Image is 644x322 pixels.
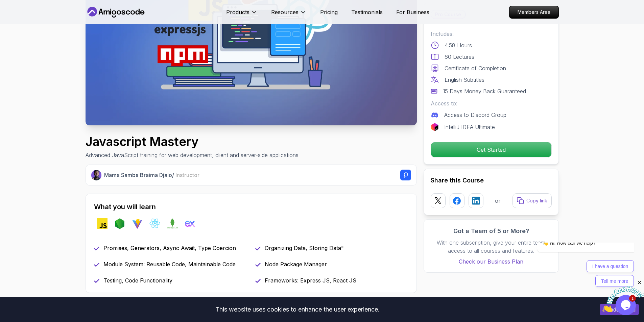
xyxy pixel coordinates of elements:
p: Advanced JavaScript training for web development, client and server-side applications [86,151,299,159]
h2: Share this Course [431,176,552,185]
div: This website uses cookies to enhance the user experience. [5,302,590,317]
a: Check our Business Plan [431,257,552,266]
img: vite logo [132,218,143,229]
span: Instructor [175,172,199,178]
a: Members Area [509,6,559,19]
img: Nelson Djalo [91,170,102,180]
p: Testing, Code Functionality [103,276,172,284]
button: Resources [271,8,307,22]
button: Get Started [431,142,552,157]
h3: Got a Team of 5 or More? [431,226,552,236]
h2: What you will learn [94,202,408,212]
a: For Business [396,8,429,16]
img: javascript logo [97,218,108,229]
p: Certificate of Completion [445,64,506,72]
p: Includes: [431,30,552,38]
p: Mama Samba Braima Djalo / [104,171,199,179]
img: react logo [149,218,160,229]
img: mongodb logo [167,218,178,229]
img: jetbrains logo [431,123,439,131]
p: English Subtitles [445,76,484,84]
p: 4.58 Hours [445,41,472,49]
p: Organizing Data, Storing Data" [265,244,344,252]
button: I have a question [71,18,119,30]
p: Get Started [431,142,551,157]
iframe: chat widget [602,280,644,312]
button: Products [226,8,258,22]
img: nodejs logo [114,218,125,229]
p: Products [226,8,249,16]
p: Members Area [509,6,558,18]
p: Copy link [526,197,547,204]
p: Access to: [431,99,552,107]
h1: Javascript Mastery [86,135,299,148]
button: Accept cookies [600,304,639,315]
button: Copy link [512,193,552,208]
a: Pricing [320,8,338,16]
p: Promises, Generators, Async Await, Type Coercion [103,244,236,252]
p: With one subscription, give your entire team access to all courses and features. [431,239,552,255]
p: 60 Lectures [445,53,474,61]
a: Testimonials [351,8,383,16]
p: Access to Discord Group [444,111,506,119]
p: or [495,197,501,205]
p: 15 Days Money Back Guaranteed [443,87,526,95]
p: Node Package Manager [265,260,327,268]
button: Tell me more [80,32,118,45]
p: Module System: Reusable Code, Maintainable Code [103,260,236,268]
p: Resources [271,8,299,16]
p: IntelliJ IDEA Ultimate [444,123,495,131]
p: Frameworks: Express JS, React JS [265,276,356,284]
iframe: chat widget [516,243,637,292]
img: exppressjs logo [185,218,195,229]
